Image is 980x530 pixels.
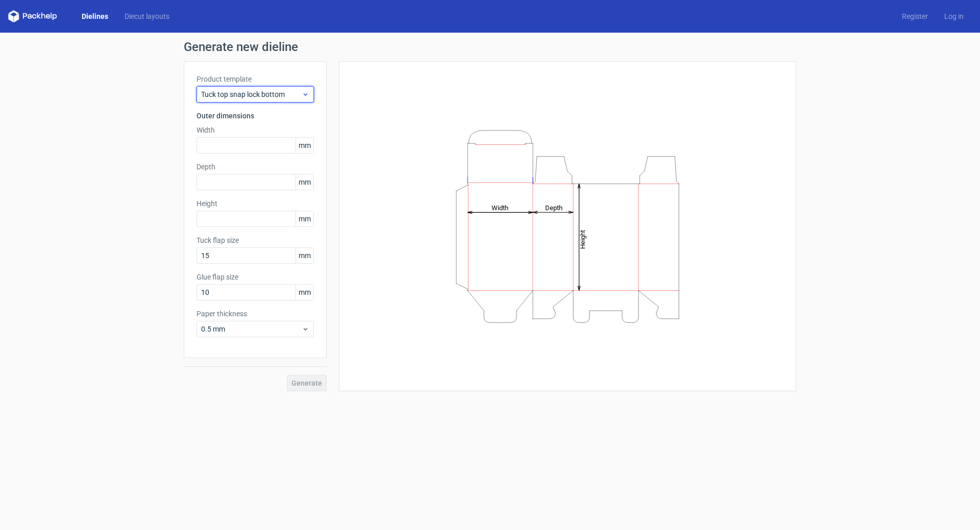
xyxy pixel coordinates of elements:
[201,324,302,334] span: 0.5 mm
[492,204,508,211] tspan: Width
[197,74,314,84] label: Product template
[116,11,178,21] a: Diecut layouts
[184,41,796,53] h1: Generate new dieline
[197,125,314,135] label: Width
[296,138,313,153] span: mm
[296,285,313,300] span: mm
[197,235,314,245] label: Tuck flap size
[197,309,314,319] label: Paper thickness
[579,230,586,248] tspan: Height
[894,11,936,21] a: Register
[545,204,562,211] tspan: Depth
[936,11,972,21] a: Log in
[201,89,302,99] span: Tuck top snap lock bottom
[197,162,314,172] label: Depth
[296,248,313,263] span: mm
[197,198,314,209] label: Height
[73,11,116,21] a: Dielines
[197,272,314,282] label: Glue flap size
[197,111,314,121] h3: Outer dimensions
[296,174,313,190] span: mm
[296,211,313,226] span: mm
